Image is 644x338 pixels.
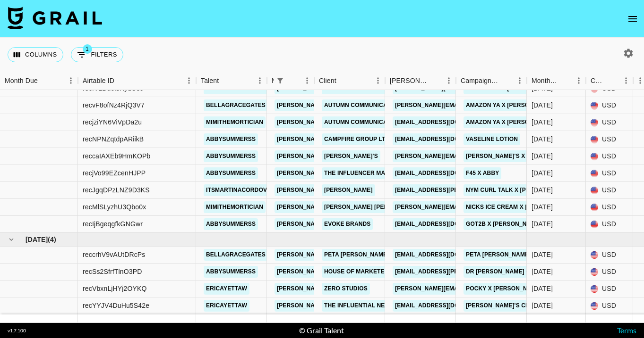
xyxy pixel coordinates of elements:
div: USD [586,165,633,182]
a: [PERSON_NAME][EMAIL_ADDRESS][DOMAIN_NAME] [393,99,547,111]
div: recVbxnLjHYj2OYKQ [83,284,147,293]
a: [PERSON_NAME][EMAIL_ADDRESS][DOMAIN_NAME] [275,150,429,162]
div: Jun '25 [532,100,553,110]
a: [PERSON_NAME][EMAIL_ADDRESS][DOMAIN_NAME] [275,201,429,213]
a: Got2B x [PERSON_NAME] [464,218,544,230]
div: © Grail Talent [299,326,344,335]
button: Menu [300,74,314,88]
button: Select columns [8,47,63,62]
button: Sort [499,74,513,87]
div: Currency [591,72,606,90]
div: Client [319,72,336,90]
a: [PERSON_NAME][EMAIL_ADDRESS][DOMAIN_NAME] [275,300,429,312]
a: The Influencer Marketing Factory [322,167,442,179]
div: recvF8ofNz4RjQ3V7 [83,100,145,110]
div: recYYJV4DuHu5S42e [83,301,149,310]
button: Menu [253,74,267,88]
a: [PERSON_NAME][EMAIL_ADDRESS][PERSON_NAME][DOMAIN_NAME] [393,201,595,213]
a: [PERSON_NAME][EMAIL_ADDRESS][DOMAIN_NAME] [275,218,429,230]
div: Client [314,72,385,90]
a: Campfire Group LTD [322,133,392,145]
a: abbysummerss [204,218,258,230]
a: [PERSON_NAME][EMAIL_ADDRESS][DOMAIN_NAME] [275,266,429,278]
a: Autumn Communications LLC [322,116,420,128]
div: recNPNZqtdpARiikB [83,134,144,144]
span: 1 [83,44,92,54]
a: bellagracegates [204,99,268,111]
a: [PERSON_NAME][EMAIL_ADDRESS][DOMAIN_NAME] [275,167,429,179]
button: Menu [513,74,527,88]
div: 1 active filter [274,74,287,87]
button: Show filters [71,47,123,62]
a: ericayettaw [204,300,249,312]
div: Campaign (Type) [456,72,527,90]
div: Manager [272,72,274,90]
a: [PERSON_NAME]'s Club "Freeze The Club" [464,300,601,312]
a: [PERSON_NAME] [PERSON_NAME] Foods USA, Inc. [322,201,476,213]
button: open drawer [623,9,642,28]
button: Menu [64,74,78,88]
a: itsmartinacordova [204,184,273,196]
a: [EMAIL_ADDRESS][DOMAIN_NAME] [393,249,498,261]
div: Jul '25 [532,301,553,310]
a: Vaseline Lotion [464,133,520,145]
a: [EMAIL_ADDRESS][DOMAIN_NAME] [393,133,498,145]
div: USD [586,114,633,131]
div: Airtable ID [83,72,114,90]
a: abbysummerss [204,167,258,179]
div: Jun '25 [532,134,553,144]
a: NYM Curl Talk x [PERSON_NAME] [464,184,571,196]
button: Sort [38,74,51,87]
div: recMlSLyzhU3Qbo0x [83,202,146,212]
button: Sort [114,74,128,87]
a: Amazon YA x [PERSON_NAME] [464,116,558,128]
a: [EMAIL_ADDRESS][DOMAIN_NAME] [393,300,498,312]
div: recSs2SfrfTlnO3PD [83,267,142,276]
div: USD [586,97,633,114]
a: [PERSON_NAME]'s [322,150,380,162]
a: [PERSON_NAME][EMAIL_ADDRESS][DOMAIN_NAME] [275,116,429,128]
div: USD [586,297,633,314]
a: abbysummerss [204,150,258,162]
a: [EMAIL_ADDRESS][DOMAIN_NAME] [393,116,498,128]
a: [PERSON_NAME][EMAIL_ADDRESS][DOMAIN_NAME] [275,99,429,111]
a: Peta [PERSON_NAME] x Bella [464,249,559,261]
a: [PERSON_NAME][EMAIL_ADDRESS][PERSON_NAME][DOMAIN_NAME] [393,150,595,162]
span: [DATE] [26,235,48,244]
a: Evoke Brands [322,218,373,230]
button: Sort [336,74,350,87]
div: Jun '25 [532,117,553,127]
a: abbysummerss [204,266,258,278]
div: Jun '25 [532,219,553,229]
a: ericayettaw [204,283,249,295]
a: [EMAIL_ADDRESS][PERSON_NAME][DOMAIN_NAME] [393,266,547,278]
a: Autumn Communications LLC [322,99,420,111]
span: ( 4 ) [48,235,56,244]
div: Month Due [532,72,558,90]
a: Dr [PERSON_NAME] Cicapair [464,266,556,278]
a: Peta [PERSON_NAME] Beauty [322,249,417,261]
div: reccrhV9vAUtDRcPs [83,250,145,259]
div: USD [586,280,633,297]
a: [PERSON_NAME] [322,184,375,196]
button: Menu [619,74,633,88]
div: Booker [385,72,456,90]
a: The Influential Network [322,300,409,312]
a: [PERSON_NAME][EMAIL_ADDRESS][DOMAIN_NAME] [393,283,547,295]
button: Sort [219,74,232,87]
a: bellagracegates [204,249,268,261]
div: recjVo99EZcenHJPP [83,168,146,178]
div: reccaIAXEb9HmKOPb [83,151,150,161]
div: Talent [196,72,267,90]
div: USD [586,199,633,216]
a: [PERSON_NAME][EMAIL_ADDRESS][DOMAIN_NAME] [275,133,429,145]
button: Sort [429,74,442,87]
div: Airtable ID [78,72,196,90]
div: Currency [586,72,633,90]
div: [PERSON_NAME] [390,72,429,90]
div: USD [586,131,633,148]
button: Sort [287,74,300,87]
a: House of Marketers [322,266,395,278]
div: recJgqDPzLNZ9D3KS [83,185,150,195]
div: recjziYN6ViVpDa2u [83,117,142,127]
